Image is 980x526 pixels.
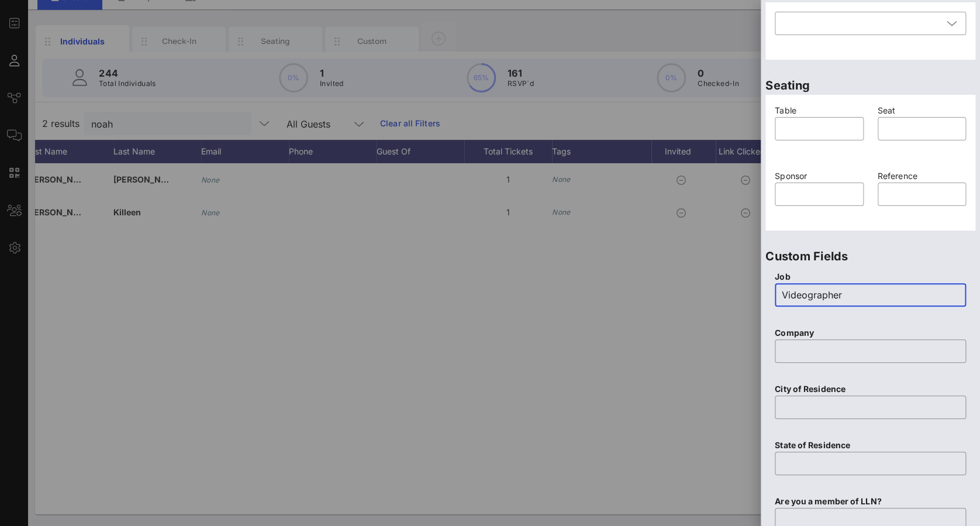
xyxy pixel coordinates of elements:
[775,495,966,508] p: Are you a member of LLN?
[878,104,967,117] p: Seat
[775,439,966,452] p: State of Residence
[775,326,966,339] p: Company
[765,76,975,95] p: Seating
[775,383,966,396] p: City of Residence
[775,270,966,283] p: Job
[878,170,967,183] p: Reference
[775,104,864,117] p: Table
[775,170,864,183] p: Sponsor
[765,247,975,266] p: Custom Fields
